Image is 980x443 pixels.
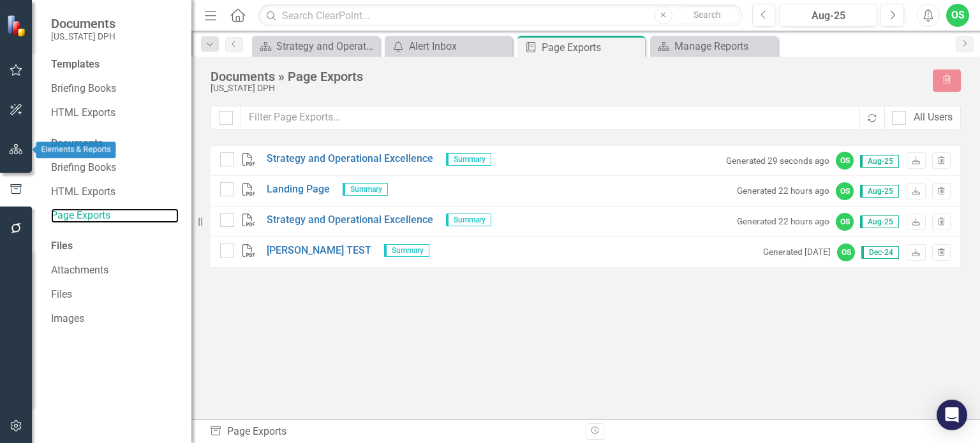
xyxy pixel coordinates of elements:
a: Briefing Books [51,161,179,175]
img: ClearPoint Strategy [6,14,29,36]
div: Documents [51,136,179,151]
input: Search ClearPoint... [258,4,742,27]
a: Strategy and Operational Excellence [255,38,376,54]
button: OS [946,4,969,27]
button: Search [676,6,739,24]
a: Briefing Books [51,82,179,96]
div: Templates [51,57,179,72]
a: Page Exports [51,208,179,223]
input: Filter Page Exports... [241,106,861,129]
small: Generated 22 hours ago [737,185,829,197]
a: Files [51,287,179,302]
a: [PERSON_NAME] TEST [267,243,371,258]
div: Aug-25 [783,8,873,24]
div: OS [836,213,854,231]
span: Search [694,10,721,20]
a: Strategy and Operational Excellence [267,152,433,166]
a: Attachments [51,263,179,278]
div: OS [836,152,854,170]
small: Generated 22 hours ago [737,215,829,228]
span: Aug-25 [860,155,899,168]
div: Strategy and Operational Excellence [276,38,376,54]
div: OS [837,243,855,261]
div: Alert Inbox [409,38,509,54]
div: Files [51,239,179,254]
div: Manage Reports [674,38,775,54]
button: Aug-25 [779,4,877,27]
div: Open Intercom Messenger [937,400,967,430]
a: Manage Reports [653,38,775,54]
span: Aug-25 [860,215,899,228]
a: HTML Exports [51,106,179,120]
div: Elements & Reports [36,142,116,158]
small: [US_STATE] DPH [51,31,115,41]
a: Alert Inbox [388,38,509,54]
small: Generated 29 seconds ago [726,155,829,167]
div: Page Exports [542,40,642,55]
span: Aug-25 [860,185,899,198]
div: [US_STATE] DPH [211,84,920,93]
div: Page Exports [209,425,576,439]
a: Images [51,312,179,326]
small: Generated [DATE] [763,246,831,258]
span: Summary [446,214,491,226]
a: HTML Exports [51,185,179,200]
span: Summary [384,244,429,257]
a: Landing Page [267,182,330,197]
div: OS [836,182,854,200]
span: Summary [343,183,388,196]
span: Documents [51,16,115,31]
span: Summary [446,153,491,166]
div: Documents » Page Exports [211,69,920,84]
div: All Users [914,110,953,125]
span: Dec-24 [861,246,899,259]
a: Strategy and Operational Excellence [267,213,433,228]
